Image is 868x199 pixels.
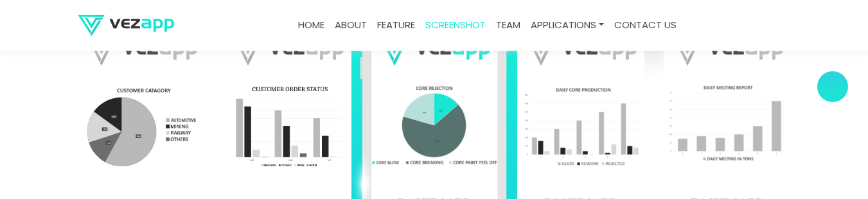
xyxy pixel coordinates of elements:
a: team [491,13,526,38]
a: feature [372,13,420,38]
a: about [330,13,372,38]
a: screenshot [420,13,491,38]
a: contact us [609,13,682,38]
a: Home [293,13,330,38]
a: Applications [526,13,609,38]
img: logo [78,15,174,36]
